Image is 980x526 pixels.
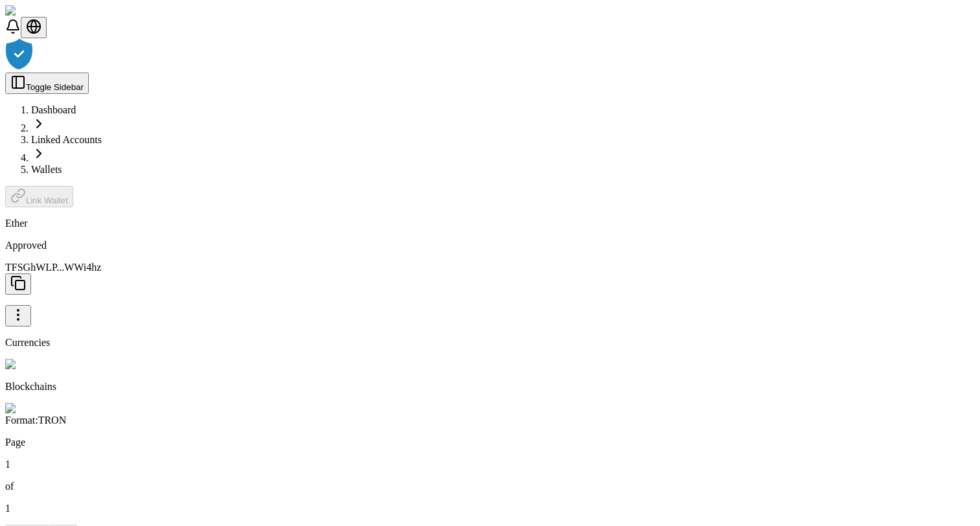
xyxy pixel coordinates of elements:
[5,415,38,426] span: Format:
[5,403,36,415] img: Tron
[5,262,975,295] p: TFSGhWLP...WWi4hz
[5,186,73,207] button: Link Wallet
[5,218,975,229] p: Ether
[31,134,102,145] a: Linked Accounts
[5,104,975,176] nav: breadcrumb
[5,5,82,17] img: ShieldPay Logo
[5,73,89,94] button: Toggle Sidebar
[5,273,31,295] button: Copy to clipboard
[5,459,975,470] p: 1
[5,359,36,371] img: Tron
[5,481,975,492] p: of
[5,503,975,514] p: 1
[31,164,62,175] a: Wallets
[5,240,975,251] div: Approved
[26,196,68,205] span: Link Wallet
[5,337,975,349] p: Currencies
[38,415,67,426] span: TRON
[5,437,975,448] p: Page
[31,104,76,115] a: Dashboard
[5,381,975,393] p: Blockchains
[26,82,84,92] span: Toggle Sidebar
